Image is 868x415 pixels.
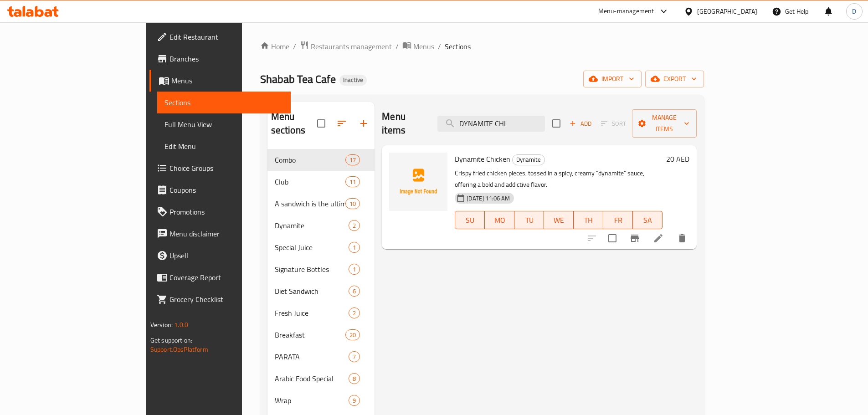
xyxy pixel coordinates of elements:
span: Sections [445,41,471,52]
span: Version: [150,319,173,331]
a: Grocery Checklist [149,288,291,310]
div: Combo [275,154,345,165]
span: 1.0.0 [174,319,188,331]
span: Restaurants management [311,41,392,52]
button: Branch-specific-item [624,227,646,249]
span: Wrap [275,395,349,406]
a: Support.OpsPlatform [150,343,208,355]
div: Wrap9 [267,389,375,411]
a: Coupons [149,179,291,201]
li: / [395,41,399,52]
div: items [345,154,360,165]
span: Breakfast [275,329,345,340]
span: TH [577,214,600,227]
span: 20 [346,331,360,339]
span: FR [607,214,629,227]
div: items [349,242,360,253]
div: Inactive [339,75,367,86]
button: FR [603,211,633,229]
span: 1 [349,243,360,252]
span: Edit Restaurant [169,31,283,42]
div: Signature Bottles1 [267,258,375,280]
span: Add [568,118,593,129]
div: Menu-management [598,6,654,17]
a: Menus [402,41,434,52]
div: items [349,307,360,318]
p: Crispy fried chicken pieces, tossed in a spicy, creamy "dynamite" sauce, offering a bold and addi... [455,168,663,190]
div: items [349,395,360,406]
h2: Menu items [382,110,426,137]
a: Restaurants management [300,41,392,52]
span: 6 [349,287,360,296]
span: Dynamite Chicken [455,152,510,166]
button: SU [455,211,485,229]
span: Grocery Checklist [169,294,283,305]
span: Select all sections [312,114,331,133]
span: 1 [349,265,360,274]
span: 8 [349,374,360,383]
div: items [349,264,360,275]
span: Menus [413,41,434,52]
span: Signature Bottles [275,264,349,275]
span: PARATA [275,351,349,362]
a: Choice Groups [149,157,291,179]
span: Coverage Report [169,272,283,283]
span: Dynamite [513,154,544,165]
span: Select section [547,114,566,133]
a: Edit Menu [157,135,291,157]
button: MO [485,211,514,229]
a: Promotions [149,201,291,223]
span: export [652,73,697,85]
span: Arabic Food Special [275,373,349,384]
div: A sandwich is the ultimate comfort food10 [267,193,375,215]
span: Dynamite [275,220,349,231]
span: [DATE] 11:06 AM [463,194,514,203]
span: Get support on: [150,334,192,346]
span: WE [548,214,570,227]
span: 9 [349,396,360,405]
span: Choice Groups [169,163,283,174]
span: Branches [169,53,283,64]
button: Add section [353,113,375,134]
li: / [293,41,296,52]
a: Sections [157,92,291,113]
button: SA [633,211,663,229]
div: items [349,220,360,231]
span: TU [518,214,540,227]
span: Upsell [169,250,283,261]
span: Menus [171,75,283,86]
span: Menu disclaimer [169,228,283,239]
span: Coupons [169,184,283,195]
span: Shabab Tea Cafe [260,69,336,89]
span: Special Juice [275,242,349,253]
span: SA [637,214,659,227]
a: Upsell [149,245,291,266]
span: 2 [349,221,360,230]
button: TU [514,211,544,229]
nav: Menu sections [267,145,375,415]
span: 11 [346,178,360,186]
span: Select section first [595,117,632,131]
img: Dynamite Chicken [389,153,447,211]
div: items [345,198,360,209]
button: Add [566,117,595,131]
span: 2 [349,309,360,318]
span: Select to update [603,229,622,248]
div: Special Juice1 [267,236,375,258]
div: items [345,176,360,187]
div: Breakfast20 [267,324,375,346]
span: Fresh Juice [275,307,349,318]
div: [GEOGRAPHIC_DATA] [697,6,757,16]
button: Manage items [632,109,697,138]
a: Coverage Report [149,266,291,288]
div: items [349,351,360,362]
a: Full Menu View [157,113,291,135]
span: Sort sections [331,113,353,134]
span: Club [275,176,345,187]
button: delete [671,227,693,249]
div: Arabic Food Special8 [267,368,375,389]
div: items [349,373,360,384]
span: Add item [566,117,595,131]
